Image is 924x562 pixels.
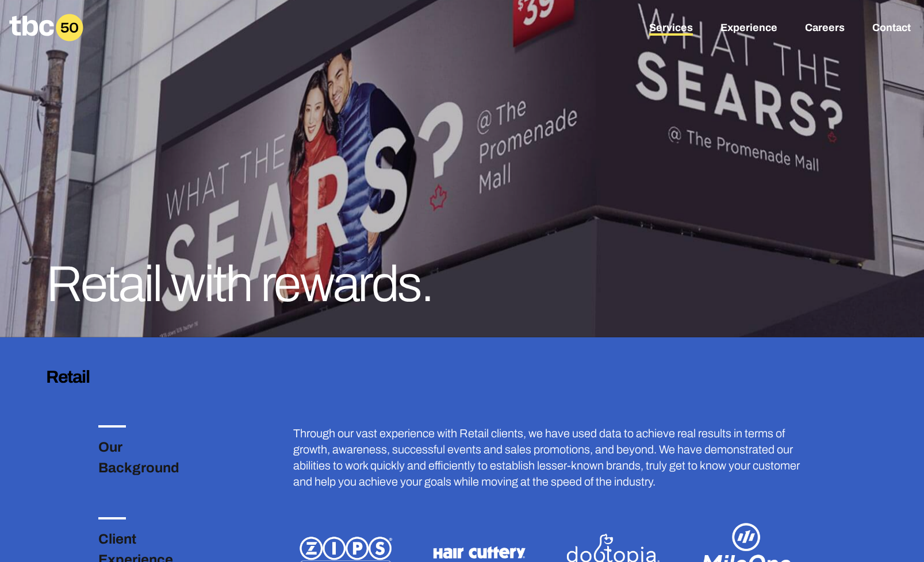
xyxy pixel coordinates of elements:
[46,365,877,388] h3: Retail
[720,22,777,36] a: Experience
[98,437,209,478] h3: Our Background
[649,22,693,36] a: Services
[46,259,488,310] h1: Retail with rewards.
[805,22,845,36] a: Careers
[872,22,911,36] a: Contact
[9,14,83,41] a: Homepage
[293,425,800,490] p: Through our vast experience with Retail clients, we have used data to achieve real results in ter...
